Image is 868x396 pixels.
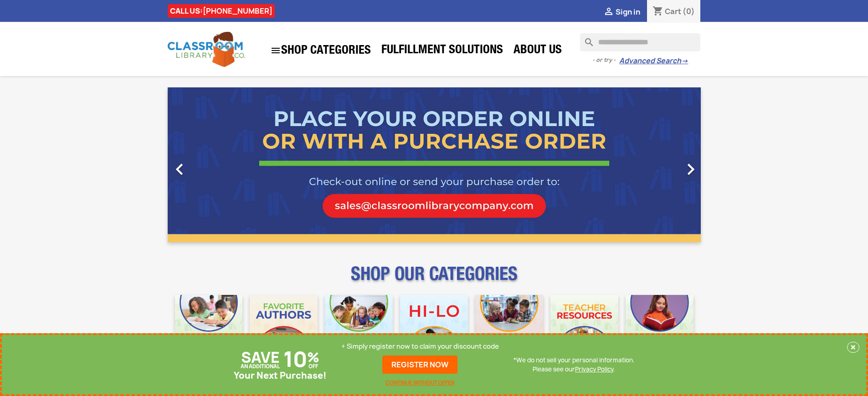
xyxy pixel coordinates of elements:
[168,87,248,242] a: Previous
[580,33,591,44] i: search
[168,271,701,288] p: SHOP OUR CATEGORIES
[616,7,640,17] span: Sign in
[203,6,272,16] a: [PHONE_NUMBER]
[250,295,318,363] img: CLC_Favorite_Authors_Mobile.jpg
[168,4,275,18] div: CALL US:
[679,158,702,181] i: 
[665,6,681,16] span: Cart
[681,56,688,66] span: →
[580,33,700,51] input: Search
[168,32,245,67] img: Classroom Library Company
[603,7,614,18] i: 
[550,295,618,363] img: CLC_Teacher_Resources_Mobile.jpg
[509,42,566,60] a: About Us
[626,295,693,363] img: CLC_Dyslexia_Mobile.jpg
[652,6,663,17] i: shopping_cart
[621,87,701,242] a: Next
[475,295,543,363] img: CLC_Fiction_Nonfiction_Mobile.jpg
[325,295,393,363] img: CLC_Phonics_And_Decodables_Mobile.jpg
[400,295,468,363] img: CLC_HiLo_Mobile.jpg
[175,295,243,363] img: CLC_Bulk_Mobile.jpg
[270,45,281,56] i: 
[168,158,191,181] i: 
[266,41,375,61] a: SHOP CATEGORIES
[168,87,701,242] ul: Carousel container
[619,56,688,66] a: Advanced Search→
[683,6,695,16] span: (0)
[377,42,508,60] a: Fulfillment Solutions
[603,7,640,17] a:  Sign in
[592,56,619,65] span: - or try -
